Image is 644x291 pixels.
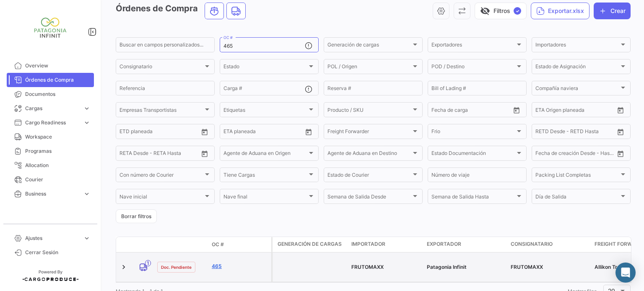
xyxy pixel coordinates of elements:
input: Desde [119,152,135,157]
span: expand_more [83,119,91,126]
span: 1 [145,260,151,266]
input: Hasta [244,130,282,136]
span: Frio [431,130,515,136]
button: Open calendar [614,104,627,116]
span: expand_more [83,234,91,242]
button: Land [227,3,245,19]
span: Overview [25,62,91,70]
input: Desde [535,108,551,114]
span: Courier [25,176,91,183]
button: Open calendar [198,126,211,138]
span: Agente de Aduana en Origen [223,152,307,157]
button: Ocean [205,3,223,19]
input: Desde [119,130,135,136]
span: Allocation [25,162,91,169]
span: POL / Origen [327,65,411,71]
a: 465 [212,263,268,270]
span: Producto / SKU [327,108,411,114]
span: Patagonia Infinit [427,264,467,270]
input: Desde [535,152,551,157]
span: Documentos [25,90,91,98]
span: expand_more [83,190,91,198]
img: Patagonia+Inifinit+-+Nuevo.png [29,10,71,45]
span: Programas [25,147,91,155]
span: Importadores [535,43,619,49]
span: OC # [212,241,224,248]
input: Hasta [452,108,490,114]
span: Consignatario [119,65,203,71]
span: Exportador [427,240,461,248]
span: Generación de cargas [278,240,342,248]
span: Estado de Courier [327,173,411,179]
span: Estado [223,65,307,71]
button: Exportar.xlsx [531,3,589,19]
button: Open calendar [198,147,211,160]
button: Open calendar [614,126,627,138]
button: visibility_offFiltros✓ [475,3,527,19]
a: Courier [7,173,94,187]
span: Órdenes de Compra [25,76,91,84]
input: Hasta [556,130,594,136]
span: Business [25,190,80,198]
button: Open calendar [510,104,523,116]
datatable-header-cell: OC # [208,237,271,252]
span: expand_more [83,105,91,112]
input: Hasta [556,152,594,157]
input: Desde [223,130,239,136]
button: Borrar filtros [116,209,157,223]
a: Allocation [7,158,94,173]
a: Órdenes de Compra [7,73,94,87]
input: Hasta [140,130,178,136]
span: Freight Forwarder [327,130,411,136]
span: Etiquetas [223,108,307,114]
span: Semana de Salida Desde [327,195,411,201]
input: Desde [431,108,447,114]
input: Desde [535,130,551,136]
a: Workspace [7,130,94,144]
a: Expand/Collapse Row [119,263,128,271]
datatable-header-cell: Importador [348,237,423,252]
span: Doc. Pendiente [161,264,192,270]
button: Crear [594,3,631,19]
span: Compañía naviera [535,87,619,93]
span: Consignatario [511,240,553,248]
span: Nave inicial [119,195,203,201]
button: Open calendar [302,126,315,138]
span: FRUTOMAXX [511,264,543,270]
span: Semana de Salida Hasta [431,195,515,201]
span: Cerrar Sesión [25,249,91,256]
span: ✓ [514,7,521,15]
input: Hasta [556,108,594,114]
span: visibility_off [480,6,490,16]
button: Open calendar [614,147,627,160]
span: Cargo Readiness [25,119,80,126]
span: Día de Salida [535,195,619,201]
a: Documentos [7,87,94,101]
span: Importador [351,240,385,248]
input: Hasta [140,152,178,157]
span: Exportadores [431,43,515,49]
datatable-header-cell: Exportador [423,237,507,252]
a: Overview [7,59,94,73]
span: Ajustes [25,234,80,242]
datatable-header-cell: Consignatario [507,237,591,252]
span: Packing List Completas [535,173,619,179]
span: Tiene Cargas [223,173,307,179]
span: POD / Destino [431,65,515,71]
datatable-header-cell: Modo de Transporte [133,241,154,248]
a: Programas [7,144,94,158]
h3: Órdenes de Compra [116,3,248,19]
span: Agente de Aduana en Destino [327,152,411,157]
span: Workspace [25,133,91,141]
datatable-header-cell: Estado Doc. [154,241,208,248]
span: Cargas [25,105,80,112]
span: Con número de Courier [119,173,203,179]
span: Estado de Asignación [535,65,619,71]
span: Nave final [223,195,307,201]
span: Estado Documentación [431,152,515,157]
span: FRUTOMAXX [351,264,384,270]
div: Abrir Intercom Messenger [615,263,636,283]
span: Empresas Transportistas [119,108,203,114]
span: Generación de cargas [327,43,411,49]
datatable-header-cell: Generación de cargas [273,237,348,252]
